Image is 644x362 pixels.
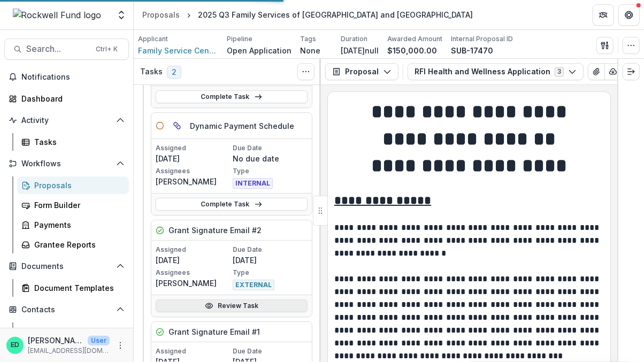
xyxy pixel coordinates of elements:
[138,45,218,56] a: Family Service Center of [GEOGRAPHIC_DATA] and [GEOGRAPHIC_DATA]
[94,43,120,55] div: Ctrl + K
[34,282,120,294] div: Document Templates
[233,153,308,164] p: No due date
[17,196,129,214] a: Form Builder
[233,143,308,153] p: Due Date
[114,4,129,26] button: Open entity switcher
[142,9,180,20] div: Proposals
[156,90,308,103] a: Complete Task
[34,239,120,250] div: Grantee Reports
[451,45,493,56] p: SUB-17470
[34,180,120,191] div: Proposals
[34,219,120,230] div: Payments
[387,34,442,44] p: Awarded Amount
[34,326,120,337] div: Grantees
[11,342,19,349] div: Estevan D. Delgado
[190,120,294,132] h5: Dynamic Payment Schedule
[156,176,231,187] p: [PERSON_NAME]
[233,178,273,189] span: INTERNAL
[233,346,308,356] p: Due Date
[156,268,231,278] p: Assignees
[156,143,231,153] p: Assigned
[167,66,181,79] span: 2
[156,245,231,255] p: Assigned
[593,4,614,26] button: Partners
[233,255,308,266] p: [DATE]
[156,346,231,356] p: Assigned
[387,45,437,56] p: $150,000.00
[17,216,129,234] a: Payments
[227,34,252,44] p: Pipeline
[227,45,292,56] p: Open Application
[233,268,308,278] p: Type
[198,9,473,20] div: 2025 Q3 Family Services of [GEOGRAPHIC_DATA] and [GEOGRAPHIC_DATA]
[4,258,129,275] button: Open Documents
[28,346,110,356] p: [EMAIL_ADDRESS][DOMAIN_NAME]
[233,245,308,255] p: Due Date
[623,63,640,80] button: Expand right
[4,301,129,318] button: Open Contacts
[156,166,231,176] p: Assignees
[17,133,129,151] a: Tasks
[4,155,129,172] button: Open Workflows
[408,63,584,80] button: RFI Health and Wellness Application3
[156,255,231,266] p: [DATE]
[341,45,379,56] p: [DATE]null
[300,45,320,56] p: None
[233,166,308,176] p: Type
[21,93,120,104] div: Dashboard
[140,67,163,76] h3: Tasks
[588,63,605,80] button: View Attached Files
[88,336,110,345] p: User
[4,38,129,60] button: Search...
[300,34,316,44] p: Tags
[168,225,262,236] h5: Grant Signature Email #2
[21,73,125,82] span: Notifications
[21,116,112,125] span: Activity
[28,335,83,346] p: [PERSON_NAME]
[21,262,112,271] span: Documents
[341,34,367,44] p: Duration
[4,90,129,107] a: Dashboard
[168,117,186,134] button: View dependent tasks
[297,63,315,80] button: Toggle View Cancelled Tasks
[34,199,120,211] div: Form Builder
[325,63,398,80] button: Proposal
[138,7,184,22] a: Proposals
[156,278,231,289] p: [PERSON_NAME]
[156,198,308,211] a: Complete Task
[156,153,231,164] p: [DATE]
[114,339,127,352] button: More
[17,236,129,253] a: Grantee Reports
[4,112,129,129] button: Open Activity
[4,68,129,86] button: Notifications
[17,322,129,340] a: Grantees
[618,4,640,26] button: Get Help
[26,44,89,54] span: Search...
[451,34,513,44] p: Internal Proposal ID
[17,176,129,194] a: Proposals
[34,136,120,148] div: Tasks
[138,7,477,22] nav: breadcrumb
[21,305,112,314] span: Contacts
[17,279,129,297] a: Document Templates
[21,159,112,168] span: Workflows
[168,326,260,337] h5: Grant Signature Email #1
[233,280,274,290] span: EXTERNAL
[156,299,308,312] a: Review Task
[13,9,102,21] img: Rockwell Fund logo
[138,34,168,44] p: Applicant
